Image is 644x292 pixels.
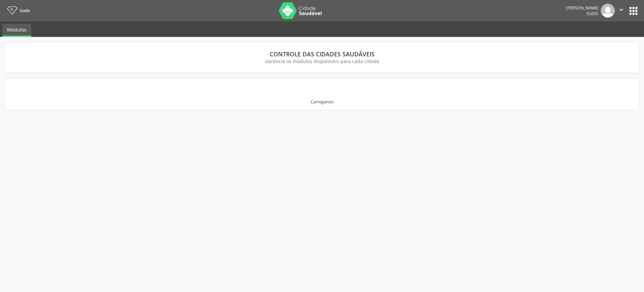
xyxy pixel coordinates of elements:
[14,58,630,65] div: Gerencie os módulos disponíveis para cada cidade
[311,99,334,105] div: Carregando
[566,5,598,11] div: [PERSON_NAME]
[601,4,615,18] img: img
[618,6,625,13] i: 
[14,50,630,58] div: Controle das Cidades Saudáveis
[20,8,30,13] span: Sudo
[628,5,639,17] button: apps
[615,4,628,18] button: 
[2,24,31,37] a: Módulos
[587,11,598,16] span: Sudo
[5,5,30,16] a: Sudo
